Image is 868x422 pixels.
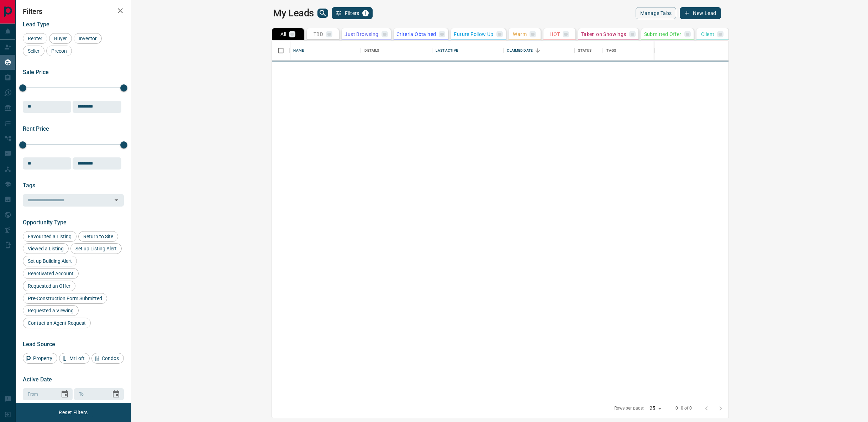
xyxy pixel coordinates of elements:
span: Tags [23,182,35,189]
div: 25 [647,403,664,413]
p: HOT [549,32,560,37]
div: Investor [74,33,102,44]
div: Status [574,41,603,61]
span: Favourited a Listing [25,234,74,239]
div: Claimed Date [503,41,574,61]
div: MrLoft [59,353,90,364]
span: Set up Listing Alert [73,246,119,251]
button: Manage Tabs [636,7,676,19]
button: Choose date [109,387,123,401]
button: Reset Filters [54,406,92,418]
span: Set up Building Alert [25,258,74,264]
div: Tags [606,41,616,61]
div: Set up Listing Alert [70,243,122,254]
div: Pre-Construction Form Submitted [23,293,107,304]
div: Claimed Date [507,41,533,61]
div: Condos [91,353,124,364]
span: Return to Site [81,234,116,239]
div: Requested an Offer [23,281,75,291]
div: Name [290,41,361,61]
p: Taken on Showings [581,32,626,37]
span: Lead Source [23,341,55,348]
div: Details [364,41,379,61]
p: 0–0 of 0 [675,405,692,411]
p: Just Browsing [344,32,378,37]
div: Status [578,41,591,61]
span: MrLoft [67,355,87,361]
div: Return to Site [78,231,118,242]
div: Name [293,41,304,61]
p: All [280,32,286,37]
span: Rent Price [23,125,49,132]
span: Contact an Agent Request [25,320,88,326]
div: Precon [46,46,72,56]
button: New Lead [680,7,721,19]
button: search button [317,9,328,18]
div: Property [23,353,57,364]
div: Viewed a Listing [23,243,69,254]
div: Contact an Agent Request [23,318,91,328]
span: Precon [49,48,69,54]
div: Details [361,41,432,61]
span: Investor [76,36,99,41]
div: Set up Building Alert [23,256,77,266]
p: Client [701,32,714,37]
span: Property [31,355,55,361]
p: Warm [513,32,527,37]
div: Favourited a Listing [23,231,77,242]
h2: Filters [23,7,124,16]
p: Submitted Offer [644,32,682,37]
p: Criteria Obtained [396,32,436,37]
p: Future Follow Up [454,32,493,37]
span: 1 [363,11,368,16]
div: Seller [23,46,44,56]
h1: My Leads [273,7,314,19]
div: Last Active [432,41,503,61]
div: Requested a Viewing [23,305,79,316]
button: Open [111,195,121,205]
span: Renter [25,36,45,41]
span: Requested a Viewing [25,308,76,313]
div: Renter [23,33,47,44]
span: Opportunity Type [23,219,67,226]
span: Buyer [52,36,69,41]
span: Pre-Construction Form Submitted [25,296,105,301]
div: Reactivated Account [23,268,79,279]
span: Condos [99,355,121,361]
p: Rows per page: [614,405,644,411]
span: Lead Type [23,21,49,28]
span: Sale Price [23,69,49,75]
button: Filters1 [332,7,373,19]
span: Viewed a Listing [25,246,66,251]
div: Last Active [436,41,458,61]
span: Requested an Offer [25,283,73,289]
p: TBD [314,32,323,37]
span: Reactivated Account [25,271,76,276]
div: Buyer [49,33,72,44]
button: Sort [533,46,543,56]
button: Choose date [58,387,72,401]
span: Seller [25,48,42,54]
span: Active Date [23,376,52,383]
